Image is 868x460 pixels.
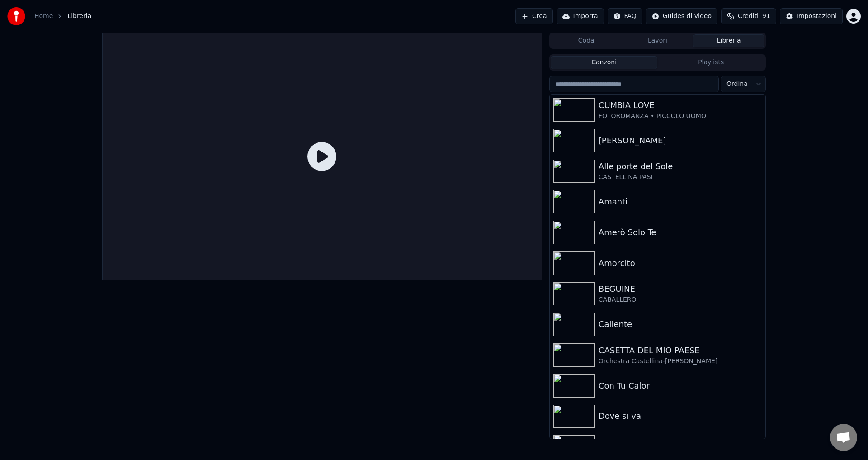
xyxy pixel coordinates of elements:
div: BEGUINE [599,283,762,295]
button: Importa [557,8,604,24]
div: Aprire la chat [830,424,857,451]
button: Coda [551,34,622,47]
span: Ordina [726,80,748,89]
div: Impostazioni [797,12,837,21]
button: Crediti91 [721,8,776,24]
div: [PERSON_NAME] [599,134,762,147]
img: youka [7,7,25,25]
nav: breadcrumb [34,12,91,21]
div: CASETTA DEL MIO PAESE [599,344,762,357]
button: FAQ [608,8,642,24]
div: Amanti [599,195,762,208]
button: Guides di video [646,8,717,24]
button: Crea [515,8,552,24]
span: 91 [762,12,770,21]
div: FOTOROMANZA • PICCOLO UOMO [599,112,762,121]
div: Alle porte del Sole [599,160,762,173]
div: CABALLERO [599,295,762,304]
div: Con Tu Calor [599,379,762,392]
button: Impostazioni [780,8,843,24]
div: CASTELLINA PASI [599,173,762,182]
div: CUMBIA LOVE [599,99,762,112]
div: Amerò Solo Te [599,226,762,239]
span: Crediti [738,12,759,21]
div: Amorcito [599,257,762,270]
button: Canzoni [551,56,658,69]
a: Home [34,12,53,21]
div: Orchestra Castellina-[PERSON_NAME] [599,357,762,366]
button: Lavori [622,34,693,47]
span: Libreria [67,12,91,21]
button: Playlists [657,56,764,69]
div: Caliente [599,318,762,331]
button: Libreria [693,34,764,47]
div: Dove si va [599,410,762,422]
